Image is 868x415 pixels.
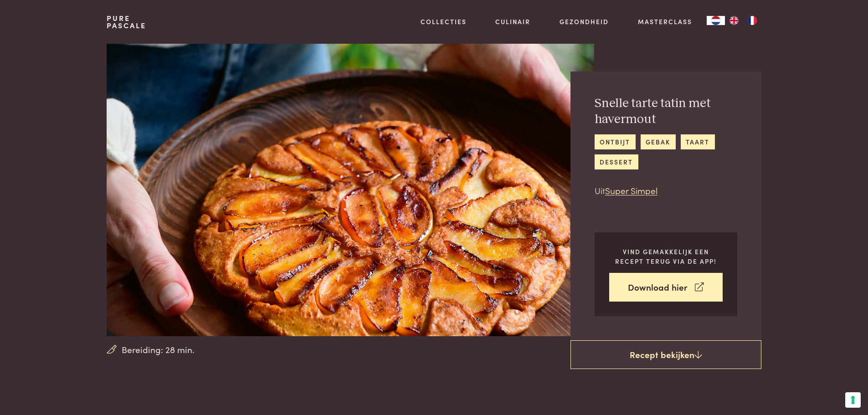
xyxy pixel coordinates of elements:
a: Masterclass [638,17,692,26]
h2: Snelle tarte tatin met havermout [595,96,737,127]
a: Download hier [609,273,723,302]
a: taart [681,134,715,149]
a: PurePascale [107,15,146,29]
a: gebak [641,134,676,149]
aside: Language selected: Nederlands [707,16,761,25]
div: Language [707,16,725,25]
a: Collecties [421,17,467,26]
a: NL [707,16,725,25]
a: EN [725,16,743,25]
img: Snelle tarte tatin met havermout [107,44,594,336]
a: Super Simpel [605,184,657,196]
a: Recept bekijken [570,340,761,369]
a: ontbijt [595,134,636,149]
p: Uit [595,184,737,197]
a: Culinair [495,17,530,26]
p: Vind gemakkelijk een recept terug via de app! [609,247,723,266]
a: FR [743,16,761,25]
button: Uw voorkeuren voor toestemming voor trackingtechnologieën [845,392,861,408]
span: Bereiding: 28 min. [122,343,195,356]
ul: Language list [725,16,761,25]
a: Gezondheid [560,17,609,26]
a: dessert [595,154,638,169]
